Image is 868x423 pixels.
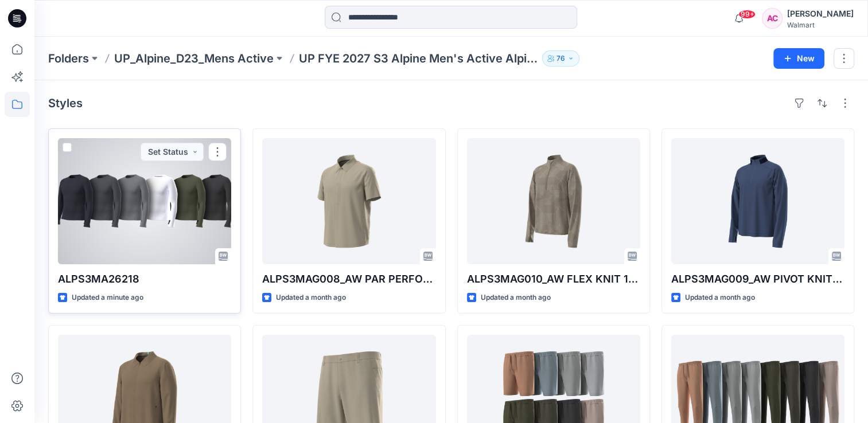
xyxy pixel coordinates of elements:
[671,138,844,264] a: ALPS3MAG009_AW PIVOT KNIT 1/4 ZIP PULLOVER
[671,271,844,287] p: ALPS3MAG009_AW PIVOT KNIT 1/4 ZIP PULLOVER
[787,21,854,29] div: Walmart
[262,138,435,264] a: ALPS3MAG008_AW PAR PERFORMANCE SHORT SLEEVE SHIRT
[481,292,551,304] p: Updated a month ago
[773,48,824,69] button: New
[72,292,143,304] p: Updated a minute ago
[738,10,756,19] span: 99+
[48,96,83,110] h4: Styles
[299,50,538,66] p: UP FYE 2027 S3 Alpine Men's Active Alpine
[542,50,579,66] button: 76
[58,138,231,264] a: ALPS3MA26218
[467,138,640,264] a: ALPS3MAG010_AW FLEX KNIT 1/4 ZIP PULLOVER
[556,52,565,65] p: 76
[48,50,89,66] a: Folders
[262,271,435,287] p: ALPS3MAG008_AW PAR PERFORMANCE SHORT SLEEVE SHIRT
[685,292,755,304] p: Updated a month ago
[787,7,854,21] div: [PERSON_NAME]
[58,271,231,287] p: ALPS3MA26218
[114,50,274,66] a: UP_Alpine_D23_Mens Active
[276,292,346,304] p: Updated a month ago
[762,8,783,29] div: AC
[467,271,640,287] p: ALPS3MAG010_AW FLEX KNIT 1/4 ZIP PULLOVER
